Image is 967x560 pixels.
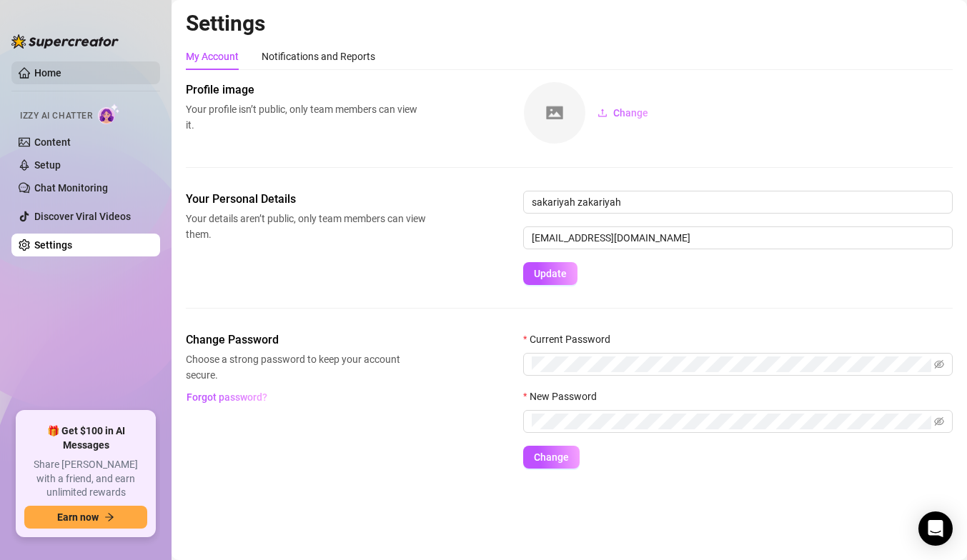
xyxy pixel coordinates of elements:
span: Izzy AI Chatter [20,109,92,123]
input: New Password [532,414,931,429]
div: Notifications and Reports [262,49,375,64]
button: Update [523,262,577,285]
span: eye-invisible [934,359,944,369]
a: Home [34,67,61,79]
span: Choose a strong password to keep your account secure. [186,351,426,383]
span: eye-invisible [934,416,944,426]
span: Profile image [186,81,426,99]
input: Enter name [523,191,953,214]
div: Open Intercom Messenger [918,511,953,546]
span: Your details aren’t public, only team members can view them. [186,211,426,242]
span: Your profile isn’t public, only team members can view it. [186,101,426,133]
label: New Password [523,389,606,404]
input: Enter new email [523,226,953,249]
span: Your Personal Details [186,191,426,208]
span: arrow-right [104,512,114,522]
span: Forgot password? [187,391,267,403]
a: Discover Viral Videos [34,211,131,222]
a: Content [34,136,71,148]
span: Change [613,107,648,119]
img: square-placeholder.png [524,82,585,144]
h2: Settings [186,10,953,37]
button: Earn nowarrow-right [24,506,147,529]
span: upload [597,108,608,118]
input: Current Password [532,356,931,372]
div: My Account [186,49,239,64]
span: Change [534,451,569,463]
a: Setup [34,159,61,171]
button: Forgot password? [186,386,267,409]
a: Settings [34,239,72,251]
span: Update [534,268,567,279]
span: Change Password [186,331,426,349]
a: Chat Monitoring [34,182,108,194]
img: AI Chatter [98,104,120,124]
label: Current Password [523,331,620,347]
button: Change [586,101,660,124]
button: Change [523,446,580,469]
span: Earn now [57,511,99,523]
span: 🎁 Get $100 in AI Messages [24,424,147,452]
img: logo-BBDzfeDw.svg [11,34,119,49]
span: Share [PERSON_NAME] with a friend, and earn unlimited rewards [24,458,147,500]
